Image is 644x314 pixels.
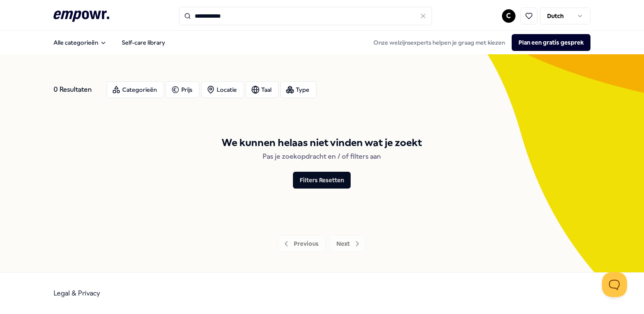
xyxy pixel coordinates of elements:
[107,81,164,98] button: Categorieën
[263,151,381,162] div: Pas je zoekopdracht en / of filters aan
[222,135,422,151] div: We kunnen helaas niet vinden wat je zoekt
[246,81,279,98] button: Taal
[502,9,515,23] button: C
[166,81,199,98] button: Prijs
[179,7,432,25] input: Search for products, categories or subcategories
[47,34,113,51] button: Alle categorieën
[47,34,172,51] nav: Main
[280,81,317,98] button: Type
[54,81,100,98] div: 0 Resultaten
[115,34,172,51] a: Self-care library
[512,34,590,51] button: Plan een gratis gesprek
[293,172,351,189] button: Filters Resetten
[201,81,244,98] button: Locatie
[54,289,100,297] a: Legal & Privacy
[602,272,627,297] iframe: Help Scout Beacon - Open
[367,34,590,51] div: Onze welzijnsexperts helpen je graag met kiezen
